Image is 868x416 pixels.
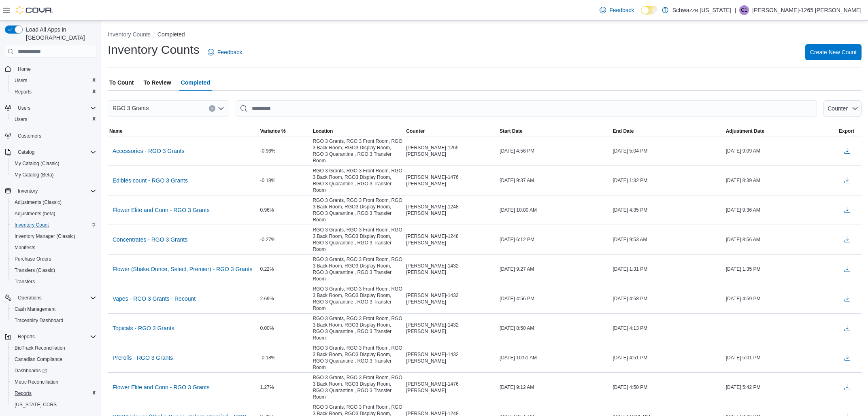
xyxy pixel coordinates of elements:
span: Inventory Manager (Classic) [11,231,96,241]
a: Transfers (Classic) [11,265,58,275]
button: Adjustments (beta) [8,208,100,219]
button: [US_STATE] CCRS [8,399,100,410]
span: Edibles count - RGO 3 Grants [113,176,188,185]
button: Accessories - RGO 3 Grants [109,145,187,157]
button: Users [8,75,100,86]
span: Catalog [15,147,96,157]
div: RGO 3 Grants, RGO 3 Front Room, RGO 3 Back Room, RGO3 Display Room, RGO 3 Quarantine , RGO 3 Tran... [311,255,404,284]
a: Canadian Compliance [11,354,66,364]
span: Reports [15,390,32,397]
a: [US_STATE] CCRS [11,400,60,410]
span: [PERSON_NAME]-1476 [PERSON_NAME] [406,381,496,394]
a: Inventory Manager (Classic) [11,231,79,241]
span: Reports [15,332,96,342]
span: Transfers (Classic) [11,265,96,275]
span: Transfers (Classic) [15,267,55,274]
div: [DATE] 4:13 PM [611,323,724,333]
div: RGO 3 Grants, RGO 3 Front Room, RGO 3 Back Room, RGO3 Display Room, RGO 3 Quarantine , RGO 3 Tran... [311,314,404,343]
a: Adjustments (Classic) [11,197,65,207]
span: [PERSON_NAME]-1432 [PERSON_NAME] [406,351,496,364]
button: Inventory Manager (Classic) [8,231,100,242]
span: Counter [406,128,425,134]
span: [PERSON_NAME]-1248 [PERSON_NAME] [406,204,496,216]
div: -0.96% [258,146,311,156]
button: Open list of options [218,105,224,112]
span: Washington CCRS [11,400,96,410]
div: [DATE] 5:04 PM [611,146,724,156]
a: Cash Management [11,304,59,314]
div: [DATE] 4:59 PM [724,294,837,304]
span: Name [109,128,123,134]
div: 0.96% [258,205,311,215]
a: Home [15,64,34,74]
div: -0.27% [258,235,311,244]
div: Cassandra-1265 Gonzales [739,5,749,15]
button: Users [2,102,100,114]
div: [DATE] 5:42 PM [724,382,837,392]
span: Location [313,128,333,134]
div: 0.22% [258,264,311,274]
button: Clear input [209,105,215,112]
span: Metrc Reconciliation [15,379,58,385]
span: Export [839,128,854,134]
a: Users [11,115,30,124]
span: Dark Mode [641,15,641,15]
div: [DATE] 9:27 AM [498,264,611,274]
button: Transfers (Classic) [8,265,100,276]
div: [DATE] 1:35 PM [724,264,837,274]
span: Adjustments (Classic) [15,199,62,206]
span: Inventory Count [11,220,96,230]
button: Adjustments (Classic) [8,197,100,208]
button: Counter [404,126,498,136]
a: Traceabilty Dashboard [11,316,66,325]
div: [DATE] 4:56 PM [498,294,611,304]
span: Adjustments (beta) [11,209,96,219]
span: RGO 3 Grants [113,103,149,113]
div: [DATE] 4:50 PM [611,382,724,392]
span: C1 [741,5,747,15]
span: To Count [109,74,134,91]
span: Adjustments (Classic) [11,197,96,207]
img: Cova [16,6,53,14]
span: Completed [181,74,210,91]
span: Cash Management [15,306,55,312]
nav: An example of EuiBreadcrumbs [108,30,862,40]
button: Manifests [8,242,100,253]
div: RGO 3 Grants, RGO 3 Front Room, RGO 3 Back Room, RGO3 Display Room, RGO 3 Quarantine , RGO 3 Tran... [311,343,404,372]
button: Transfers [8,276,100,287]
a: Manifests [11,243,38,253]
div: RGO 3 Grants, RGO 3 Front Room, RGO 3 Back Room, RGO3 Display Room, RGO 3 Quarantine , RGO 3 Tran... [311,373,404,402]
span: Manifests [15,244,35,251]
button: Reports [8,86,100,98]
div: RGO 3 Grants, RGO 3 Front Room, RGO 3 Back Room, RGO3 Display Room, RGO 3 Quarantine , RGO 3 Tran... [311,284,404,313]
span: To Review [143,74,171,91]
a: My Catalog (Beta) [11,170,57,180]
button: Inventory [15,186,41,196]
button: Create New Count [805,44,862,60]
div: [DATE] 4:35 PM [611,205,724,215]
button: Flower Elite and Conn - RGO 3 Grants [109,204,213,216]
p: [PERSON_NAME]-1265 [PERSON_NAME] [752,5,862,15]
span: Inventory Count [15,222,49,228]
span: Create New Count [810,48,857,56]
span: Vapes - RGO 3 Grants - Recount [113,295,196,303]
div: [DATE] 8:39 AM [724,176,837,185]
a: My Catalog (Classic) [11,159,63,168]
a: Customers [15,131,45,141]
button: Home [2,63,100,74]
span: Flower Elite and Conn - RGO 3 Grants [113,206,210,214]
span: Topicals - RGO 3 Grants [113,324,174,332]
span: Dashboards [11,366,96,376]
div: RGO 3 Grants, RGO 3 Front Room, RGO 3 Back Room, RGO3 Display Room, RGO 3 Quarantine , RGO 3 Tran... [311,136,404,166]
span: Users [11,115,96,124]
span: Canadian Compliance [11,354,96,364]
div: [DATE] 9:37 AM [498,176,611,185]
span: Adjustment Date [726,128,764,134]
button: Catalog [15,147,38,157]
span: Metrc Reconciliation [11,377,96,387]
span: Start Date [500,128,523,134]
button: Edibles count - RGO 3 Grants [109,174,191,187]
span: Variance % [260,128,285,134]
button: Vapes - RGO 3 Grants - Recount [109,293,199,305]
span: [US_STATE] CCRS [15,401,57,408]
